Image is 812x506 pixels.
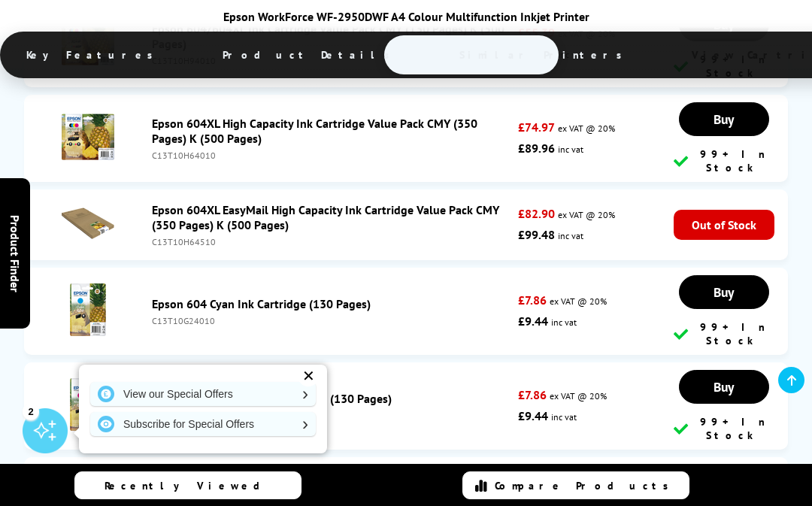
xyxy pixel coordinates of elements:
[495,479,677,492] span: Compare Products
[90,382,316,406] a: View our Special Offers
[518,387,547,402] strong: £7.86
[518,292,547,308] strong: £7.86
[74,471,301,499] a: Recently Viewed
[674,147,774,174] div: 99+ In Stock
[152,236,511,247] div: C13T10H64510
[551,317,577,328] span: inc vat
[518,120,555,135] strong: £74.97
[550,295,607,307] span: ex VAT @ 20%
[152,150,511,161] div: C13T10H64010
[462,471,689,499] a: Compare Products
[714,111,734,128] span: Buy
[298,365,319,386] div: ✕
[23,403,39,420] div: 2
[62,197,114,250] img: Epson 604XL EasyMail High Capacity Ink Cartridge Value Pack CMY (350 Pages) K (500 Pages)
[437,37,653,73] span: Similar Printers
[674,210,774,240] span: Out of Stock
[674,320,774,347] div: 99+ In Stock
[551,411,577,423] span: inc vat
[90,412,316,436] a: Subscribe for Special Offers
[152,116,477,146] a: Epson 604XL High Capacity Ink Cartridge Value Pack CMY (350 Pages) K (500 Pages)
[518,227,555,242] strong: £99.48
[62,378,114,431] img: Epson 604 Magenta Ink Cartridge (130 Pages)
[152,202,499,232] a: Epson 604XL EasyMail High Capacity Ink Cartridge Value Pack CMY (350 Pages) K (500 Pages)
[62,283,114,336] img: Epson 604 Cyan Ink Cartridge (130 Pages)
[152,410,511,421] div: C13T10G34010
[518,141,555,156] strong: £89.96
[674,415,774,442] div: 99+ In Stock
[62,111,114,163] img: Epson 604XL High Capacity Ink Cartridge Value Pack CMY (350 Pages) K (500 Pages)
[8,214,23,292] span: Product Finder
[152,315,511,326] div: C13T10G24010
[550,390,607,401] span: ex VAT @ 20%
[558,209,615,220] span: ex VAT @ 20%
[714,283,734,301] span: Buy
[558,144,583,155] span: inc vat
[714,378,734,395] span: Buy
[152,296,371,311] a: Epson 604 Cyan Ink Cartridge (130 Pages)
[518,408,548,423] strong: £9.44
[105,479,275,492] span: Recently Viewed
[200,37,420,73] span: Product Details
[558,230,583,241] span: inc vat
[4,37,183,73] span: Key Features
[518,314,548,329] strong: £9.44
[518,206,555,221] strong: £82.90
[558,123,615,134] span: ex VAT @ 20%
